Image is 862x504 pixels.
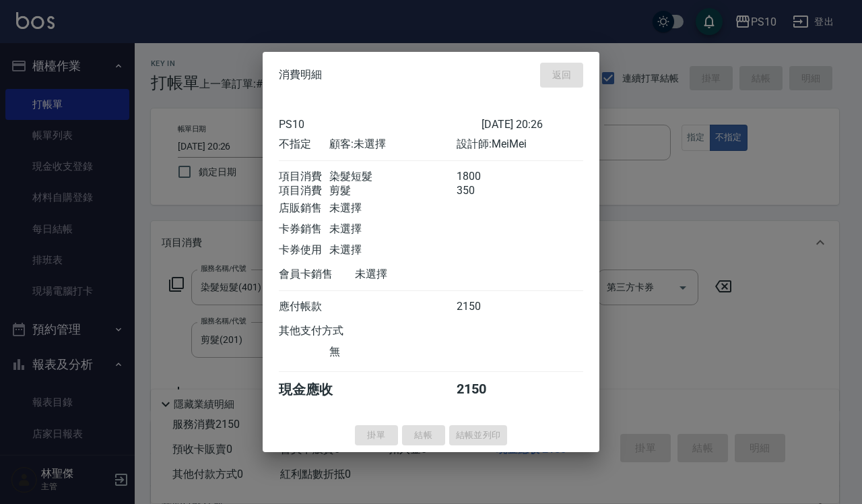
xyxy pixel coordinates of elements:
div: 不指定 [279,137,329,151]
span: 消費明細 [279,68,322,82]
div: PS10 [279,117,482,130]
div: 項目消費 [279,169,329,183]
div: 350 [457,183,507,197]
div: 剪髮 [329,183,456,197]
div: 現金應收 [279,380,355,398]
div: 卡券使用 [279,243,329,257]
div: 顧客: 未選擇 [329,137,456,151]
div: 其他支付方式 [279,323,380,338]
div: 無 [329,344,456,358]
div: 店販銷售 [279,201,329,215]
div: 未選擇 [355,267,482,281]
div: 會員卡銷售 [279,267,355,281]
div: 未選擇 [329,222,456,236]
div: 未選擇 [329,201,456,215]
div: 應付帳款 [279,299,329,313]
div: [DATE] 20:26 [482,117,583,130]
div: 未選擇 [329,243,456,257]
div: 項目消費 [279,183,329,197]
div: 2150 [457,299,507,313]
div: 卡券銷售 [279,222,329,236]
div: 設計師: MeiMei [457,137,583,151]
div: 染髮短髮 [329,169,456,183]
div: 2150 [457,380,507,398]
div: 1800 [457,169,507,183]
